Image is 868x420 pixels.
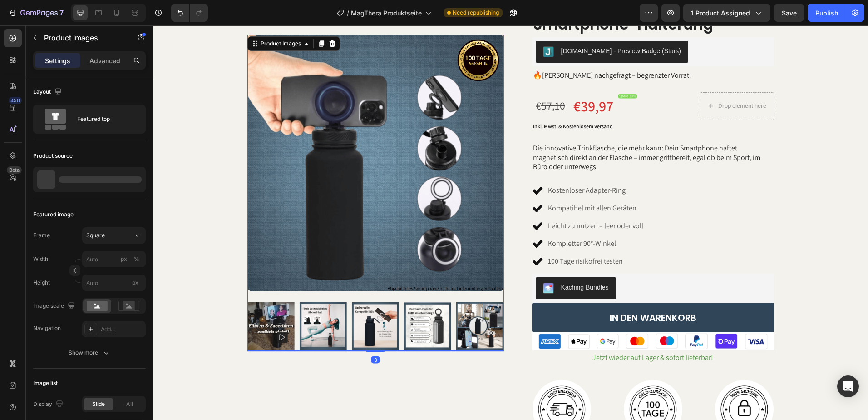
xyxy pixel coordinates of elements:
div: In den Warenkorb [457,286,543,298]
div: Product Images [106,14,150,22]
s: 57,10 [388,73,412,87]
span: Need republishing [453,9,499,17]
p: Product Images [44,32,121,43]
button: px [131,254,142,265]
p: €39,97 [420,68,460,94]
p: Jetzt wieder auf Lager & sofort lieferbar! [380,326,620,339]
div: Beta [7,166,22,174]
button: Show more [33,345,146,361]
div: Image list [33,379,58,387]
span: Slide [92,400,105,408]
button: % [118,254,129,265]
img: gempages_574614040299439333-eab82be1-90e1-4c97-8859-263ff5aedddf.png [379,307,621,325]
div: Display [33,398,65,410]
span: px [132,279,138,286]
p: Settings [45,56,70,65]
div: Show more [69,348,111,357]
div: Undo/Redo [171,4,208,22]
button: Carousel Next Arrow [333,295,344,306]
span: MagThera Produktseite [351,8,422,18]
input: px% [82,251,146,267]
p: Kompletter 90°-Winkel [395,213,490,224]
p: Kostenloser Adapter-Ring [395,160,490,170]
label: Frame [33,231,50,240]
span: All [126,400,133,408]
div: 450 [9,97,22,104]
div: Add... [101,325,143,334]
button: Square [82,227,146,244]
p: Leicht zu nutzen – leer oder voll [395,195,490,206]
p: 🔥[PERSON_NAME] nachgefragt – begrenzter Vorrat! [380,44,620,57]
iframe: Design area [153,25,868,420]
div: Featured top [77,109,133,130]
p: Die innovative Trinkflasche, die mehr kann: Dein Smartphone haftet magnetisch direkt an der Flasc... [380,118,620,146]
button: 1 product assigned [683,4,770,22]
button: Publish [808,4,846,22]
div: Product source [33,152,73,160]
img: gempages_574614040299439333-c5eb2e8f-6169-4a2c-a639-6b18f58eb5bd.png [465,67,484,74]
button: Kaching Bundles [383,252,463,274]
img: Judgeme.png [390,21,401,32]
div: Drop element here [565,77,613,84]
span: Square [86,231,105,240]
label: Width [33,255,48,263]
img: gempages_574614040299439333-b5bda496-2181-4b4f-b440-5fdc33e265f0.png [470,354,530,414]
p: Kompatibel mit allen Geräten [395,177,490,188]
label: Height [33,279,50,287]
button: In den Warenkorb [379,277,621,307]
p: Advanced [89,56,120,65]
div: Navigation [33,324,61,332]
button: Judge.me - Preview Badge (Stars) [383,15,536,37]
p: 100 Tage risikofrei testen [395,230,490,241]
p: € [383,70,412,90]
div: Open Intercom Messenger [837,375,859,397]
img: KachingBundles.png [390,257,401,268]
input: px [82,275,146,291]
div: [DOMAIN_NAME] - Preview Badge (Stars) [408,21,528,30]
div: Layout [33,86,64,98]
span: / [347,8,349,18]
button: 7 [4,4,68,22]
div: Image scale [33,300,77,312]
div: Publish [815,8,838,18]
p: 7 [59,7,64,18]
div: % [134,255,139,263]
img: gempages_574614040299439333-59738bfa-f68b-41c4-a94e-998a9e0c904b.png [562,354,621,414]
button: Save [774,4,804,22]
img: gempages_574614040299439333-ed6a7653-6d87-4351-a45c-bf0af4197e54.png [379,354,439,414]
div: 3 [218,330,227,338]
div: Featured image [33,210,74,219]
p: inkl. mwst. & kostenlosem versand [380,97,620,105]
span: Save [782,9,797,17]
div: Kaching Bundles [408,257,456,267]
div: px [121,255,127,263]
span: 1 product assigned [691,8,750,18]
